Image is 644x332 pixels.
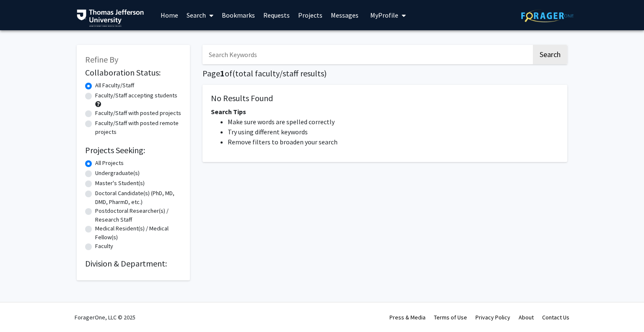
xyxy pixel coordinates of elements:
h2: Collaboration Status: [85,68,182,78]
span: 1 [220,68,225,78]
a: Terms of Use [434,314,467,321]
a: Privacy Policy [475,314,510,321]
label: Faculty/Staff with posted projects [95,109,181,118]
h2: Division & Department: [85,259,182,269]
li: Remove filters to broaden your search [228,137,559,147]
span: Refine By [85,54,118,65]
input: Search Keywords [203,45,532,64]
button: Search [533,45,567,64]
a: Search [182,0,218,30]
label: All Projects [95,159,124,167]
li: Make sure words are spelled correctly [228,117,559,127]
div: ForagerOne, LLC © 2025 [75,303,135,332]
span: My Profile [370,11,398,19]
label: Medical Resident(s) / Medical Fellow(s) [95,224,182,242]
a: Press & Media [390,314,426,321]
label: Faculty [95,242,113,251]
a: About [519,314,534,321]
span: Search Tips [211,107,246,116]
label: Doctoral Candidate(s) (PhD, MD, DMD, PharmD, etc.) [95,189,182,207]
li: Try using different keywords [228,127,559,137]
a: Bookmarks [218,0,259,30]
nav: Page navigation [203,170,567,190]
h1: Page of ( total faculty/staff results) [203,68,567,78]
a: Contact Us [542,314,569,321]
a: Requests [259,0,294,30]
label: Master's Student(s) [95,179,145,188]
label: Faculty/Staff accepting students [95,91,177,100]
a: Home [156,0,182,30]
label: Postdoctoral Researcher(s) / Research Staff [95,207,182,224]
img: ForagerOne Logo [521,9,574,22]
label: Undergraduate(s) [95,169,140,178]
h2: Projects Seeking: [85,145,182,155]
label: Faculty/Staff with posted remote projects [95,119,182,136]
h5: No Results Found [211,93,559,103]
img: Thomas Jefferson University Logo [77,9,144,27]
label: All Faculty/Staff [95,81,134,90]
a: Messages [327,0,363,30]
a: Projects [294,0,327,30]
